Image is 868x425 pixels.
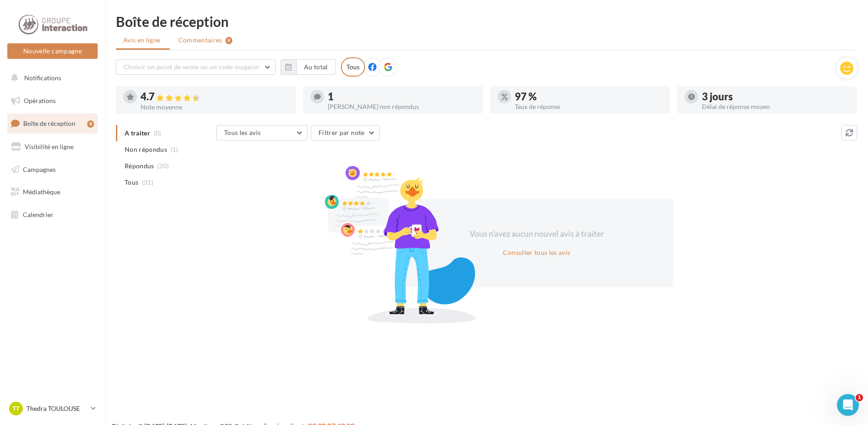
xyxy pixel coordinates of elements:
[23,119,75,127] span: Boîte de réception
[341,57,365,77] div: Tous
[225,37,232,44] div: 9
[5,182,99,202] a: Médiathèque
[837,394,859,416] iframe: Intercom live chat
[296,59,336,75] button: Au total
[5,114,99,133] a: Boîte de réception9
[125,178,138,187] span: Tous
[328,104,476,110] div: [PERSON_NAME] non répondus
[141,104,288,110] div: Note moyenne
[216,125,308,140] button: Tous les avis
[702,104,850,110] div: Délai de réponse moyen
[5,91,99,110] a: Opérations
[178,36,222,45] span: Commentaires
[281,59,336,75] button: Au total
[515,104,663,110] div: Taux de réponse
[125,145,167,154] span: Non répondus
[5,160,99,179] a: Campagnes
[116,15,857,28] div: Boîte de réception
[116,59,276,75] button: Choisir un point de vente ou un code magasin
[25,143,73,150] span: Visibilité en ligne
[26,404,87,413] p: Thedra TOULOUSE
[125,161,154,171] span: Répondus
[458,228,615,240] div: Vous n'avez aucun nouvel avis à traiter
[23,165,56,173] span: Campagnes
[7,400,98,417] a: TT Thedra TOULOUSE
[24,97,56,104] span: Opérations
[224,129,261,136] span: Tous les avis
[12,404,20,413] span: TT
[142,179,153,186] span: (31)
[23,188,60,196] span: Médiathèque
[515,92,663,102] div: 97 %
[171,146,178,153] span: (1)
[23,211,53,218] span: Calendrier
[311,125,380,140] button: Filtrer par note
[5,137,99,156] a: Visibilité en ligne
[24,74,61,82] span: Notifications
[499,247,574,258] button: Consulter tous les avis
[7,43,98,59] button: Nouvelle campagne
[856,394,863,401] span: 1
[124,63,259,71] span: Choisir un point de vente ou un code magasin
[702,92,850,102] div: 3 jours
[141,92,288,102] div: 4.7
[5,205,99,224] a: Calendrier
[5,68,96,88] button: Notifications
[157,162,169,170] span: (30)
[328,92,476,102] div: 1
[87,120,94,128] div: 9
